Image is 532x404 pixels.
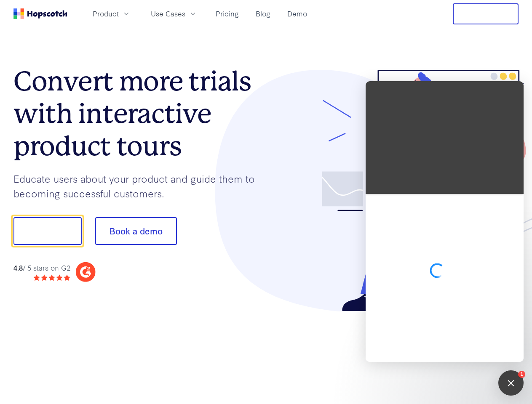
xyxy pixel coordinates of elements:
div: 1 [518,371,525,378]
span: Use Cases [151,8,185,19]
span: Product [93,8,119,19]
button: Product [88,7,136,21]
h1: Convert more trials with interactive product tours [13,65,266,162]
div: / 5 stars on G2 [13,263,70,273]
button: Show me! [13,217,82,245]
a: Demo [284,7,310,21]
a: Pricing [212,7,242,21]
a: Blog [252,7,274,21]
button: Use Cases [146,7,202,21]
button: Free Trial [453,3,519,24]
a: Home [13,8,67,19]
strong: 4.8 [13,263,23,272]
p: Educate users about your product and guide them to becoming successful customers. [13,171,266,200]
button: Book a demo [95,217,177,245]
